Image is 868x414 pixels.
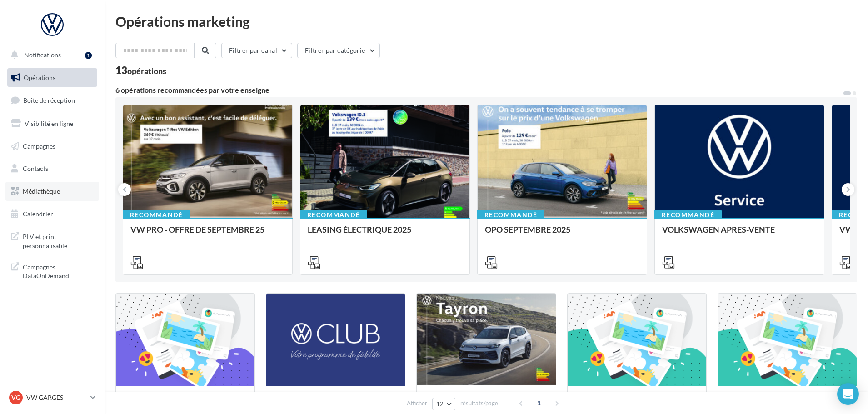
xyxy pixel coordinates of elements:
span: Calendrier [23,210,53,218]
div: LEASING ÉLECTRIQUE 2025 [308,225,462,243]
div: Recommandé [123,210,190,220]
a: Campagnes DataOnDemand [5,257,99,284]
a: Campagnes [5,137,99,156]
div: VW PRO - OFFRE DE SEPTEMBRE 25 [130,225,285,243]
span: Campagnes DataOnDemand [23,261,94,280]
a: VG VW GARGES [7,389,97,406]
a: Contacts [5,159,99,178]
a: Opérations [5,68,99,87]
span: Opérations [24,74,55,81]
button: 12 [432,398,455,410]
span: Campagnes [23,142,55,150]
span: Contacts [23,165,48,172]
a: Boîte de réception [5,90,99,110]
span: 1 [532,396,546,410]
span: Boîte de réception [23,96,75,104]
span: Médiathèque [23,187,60,195]
span: Notifications [24,51,61,59]
a: Visibilité en ligne [5,114,99,133]
div: OPO SEPTEMBRE 2025 [485,225,639,243]
div: 1 [85,52,92,59]
span: résultats/page [460,399,498,408]
div: opérations [127,67,166,75]
p: VW GARGES [26,393,87,402]
div: 6 opérations recommandées par votre enseigne [115,86,843,94]
span: 12 [436,400,444,408]
span: PLV et print personnalisable [23,230,94,250]
div: Recommandé [654,210,722,220]
span: Afficher [407,399,427,408]
div: 13 [115,65,166,75]
div: Opérations marketing [115,15,857,28]
div: Open Intercom Messenger [837,383,859,405]
a: Calendrier [5,205,99,224]
div: Recommandé [300,210,367,220]
div: VOLKSWAGEN APRES-VENTE [662,225,817,243]
span: Visibilité en ligne [25,120,73,127]
a: Médiathèque [5,182,99,201]
button: Filtrer par canal [221,43,292,58]
button: Notifications 1 [5,45,95,65]
div: Recommandé [477,210,544,220]
a: PLV et print personnalisable [5,227,99,254]
span: VG [11,393,20,402]
button: Filtrer par catégorie [297,43,380,58]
